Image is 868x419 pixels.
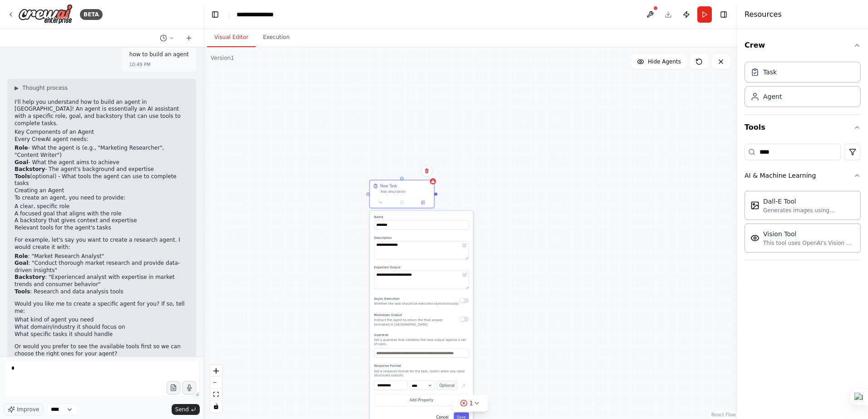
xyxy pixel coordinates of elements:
div: Task description [380,190,431,194]
button: fit view [210,389,222,400]
span: Send [175,406,189,413]
span: 1 [469,399,473,408]
li: A clear, specific role [15,203,189,210]
button: Visual Editor [207,28,256,47]
div: Dall-E Tool [763,197,855,206]
label: Description [374,236,469,240]
h4: Resources [745,9,782,20]
div: Agent [763,92,782,101]
p: Every CrewAI agent needs: [15,136,189,143]
span: Async Execution [374,297,400,300]
strong: Role [15,253,28,259]
button: Click to speak your automation idea [182,381,196,395]
button: Open in editor [462,272,468,278]
li: What domain/industry it should focus on [15,324,189,331]
li: What kind of agent you need [15,317,189,324]
li: A focused goal that aligns with the role [15,210,189,218]
button: ▶Thought process [15,84,68,92]
li: : "Conduct thorough market research and provide data-driven insights" [15,260,189,274]
button: zoom out [210,377,222,389]
p: Would you like me to create a specific agent for you? If so, tell me: [15,301,189,315]
span: Thought process [22,84,68,92]
button: Tools [745,115,861,140]
li: (optional) - What tools the agent can use to complete tasks [15,173,189,187]
strong: Role [15,145,28,151]
div: Version 1 [211,54,234,62]
li: A backstory that gives context and expertise [15,217,189,224]
button: No output available [391,200,413,206]
img: VisionTool [750,234,759,243]
img: Logo [18,4,73,24]
button: Open in editor [462,242,468,248]
img: DallETool [750,201,759,210]
h2: Creating an Agent [15,187,189,195]
button: Switch to previous chat [156,33,178,44]
button: Improve [4,404,43,415]
button: Execution [256,28,297,47]
strong: Goal [15,159,28,166]
h2: Key Components of an Agent [15,129,189,136]
label: Name [374,215,469,219]
strong: Backstory [15,274,45,280]
strong: Tools [15,173,30,180]
span: Hide Agents [648,58,681,65]
button: Delete property_1 [459,380,469,390]
div: BETA [80,9,103,20]
div: Task [763,68,777,77]
div: React Flow controls [210,365,222,412]
li: : "Experienced analyst with expertise in market trends and consumer behavior" [15,274,189,288]
div: 10:49 PM [129,61,151,68]
label: Response Format [374,364,469,368]
button: Optional [437,380,458,390]
p: I'll help you understand how to build an agent in [GEOGRAPHIC_DATA]! An agent is essentially an A... [15,99,189,127]
span: ▶ [15,84,19,92]
button: Add Property [374,394,469,406]
a: React Flow attribution [711,412,736,417]
li: - The agent's background and expertise [15,166,189,173]
button: Upload files [167,381,180,395]
p: Instruct the agent to return the final answer formatted in [GEOGRAPHIC_DATA] [374,318,459,326]
div: Generates images using OpenAI's Dall-E model. [763,207,855,214]
label: Expected Output [374,265,469,269]
button: AI & Machine Learning [745,164,861,187]
p: Set a response format for the task. Useful when you need structured outputs. [374,369,469,377]
div: Crew [745,58,861,114]
strong: Goal [15,260,28,266]
button: Hide right sidebar [717,8,730,21]
p: For example, let's say you want to create a research agent. I would create it with: [15,237,189,251]
nav: breadcrumb [237,10,282,19]
button: Hide Agents [631,54,686,69]
button: Crew [745,33,861,58]
li: : Research and data analysis tools [15,288,189,296]
strong: Tools [15,288,30,295]
button: toggle interactivity [210,400,222,412]
div: AI & Machine Learning [745,187,861,260]
button: Hide left sidebar [209,8,222,21]
button: 1 [453,395,488,412]
p: Or would you prefer to see the available tools first so we can choose the right ones for your agent? [15,343,189,357]
li: - What the agent is (e.g., "Marketing Researcher", "Content Writer") [15,145,189,159]
div: AI & Machine Learning [745,171,816,180]
p: To create an agent, you need to provide: [15,195,189,202]
span: Improve [17,406,39,413]
button: zoom in [210,365,222,377]
p: Whether the task should be executed asynchronously. [374,302,459,306]
strong: Backstory [15,166,45,172]
label: Guardrail [374,333,469,337]
li: Relevant tools for the agent's tasks [15,224,189,232]
button: Open in side panel [414,200,432,206]
p: Set a guardrail that validates the task output against a set of rules. [374,338,469,346]
div: Tools [745,140,861,268]
div: This tool uses OpenAI's Vision API to describe the contents of an image. [763,239,855,247]
p: how to build an agent [129,51,189,58]
button: Delete node [421,165,433,177]
li: What specific tasks it should handle [15,331,189,338]
div: New Task [380,184,397,189]
li: : "Market Research Analyst" [15,253,189,260]
li: - What the agent aims to achieve [15,159,189,166]
div: Vision Tool [763,229,855,239]
button: Send [172,404,200,415]
span: Markdown Output [374,313,402,317]
button: Start a new chat [182,33,196,44]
